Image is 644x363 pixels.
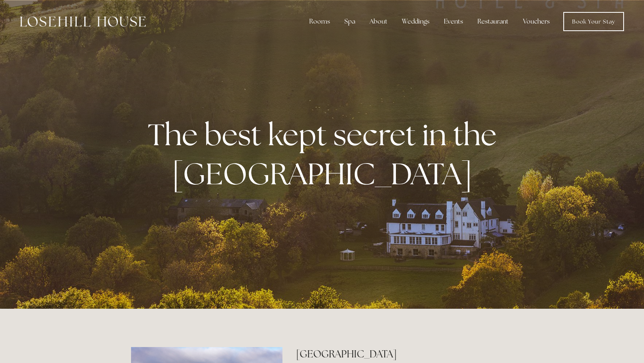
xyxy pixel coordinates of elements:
h2: [GEOGRAPHIC_DATA] [296,347,513,361]
div: Events [437,14,469,30]
a: Vouchers [517,14,556,30]
div: Spa [338,14,362,30]
div: About [363,14,394,30]
strong: The best kept secret in the [GEOGRAPHIC_DATA] [148,115,503,193]
a: Book Your Stay [563,12,624,31]
img: Losehill House [20,16,146,27]
div: Restaurant [471,14,515,30]
div: Rooms [303,14,336,30]
div: Weddings [396,14,436,30]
